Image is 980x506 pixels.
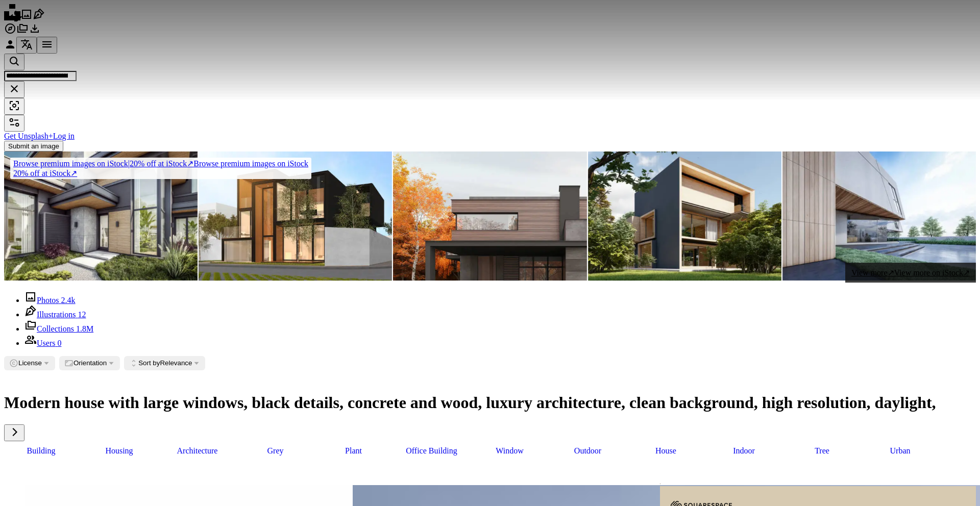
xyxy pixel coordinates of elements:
[707,441,781,461] a: indoor
[59,356,120,370] button: Orientation
[13,159,193,168] span: 20% off at iStock ↗
[4,43,16,52] a: Log in / Sign up
[4,81,24,98] button: Clear
[76,324,93,333] span: 1.8M
[24,296,76,305] a: Photos 2.4k
[29,28,41,36] a: Download History
[4,441,78,461] a: building
[393,151,586,281] img: Modern villa with wooden and black stone facade. Autumn concept.
[4,151,317,185] a: Browse premium images on iStock|20% off at iStock↗Browse premium images on iStock20% off at iStock↗
[20,13,33,22] a: Photos
[4,13,20,22] a: Home — Unsplash
[845,263,976,283] a: View more↗View more on iStock↗
[4,98,24,115] button: Visual search
[73,359,107,367] span: Orientation
[138,359,160,367] span: Sort by
[199,151,392,281] img: 3d rendering black modern house
[138,359,192,367] span: Relevance
[785,441,859,461] a: tree
[4,393,976,412] h1: Modern house with large windows, black details, concrete and wood, luxury architecture, clean bac...
[4,151,198,281] img: 3d rendering of modern twostory house with gray and wood accents daylight
[53,132,75,140] a: Log in
[124,356,205,370] button: Sort byRelevance
[37,37,57,54] button: Menu
[4,28,16,36] a: Explore
[4,115,24,132] button: Filters
[4,54,976,115] form: Find visuals sitewide
[588,151,781,281] img: Large modern contemporary house in wood and concrete
[16,28,29,36] a: Collections
[473,441,547,461] a: window
[24,339,61,347] a: Users 0
[4,356,55,370] button: License
[551,441,625,461] a: outdoor
[61,296,76,305] span: 2.4k
[160,441,234,461] a: architecture
[57,339,61,347] span: 0
[82,441,156,461] a: housing
[16,37,37,54] button: Language
[4,141,63,151] button: Submit an image
[238,441,312,461] a: grey
[24,324,93,333] a: Collections 1.8M
[4,424,24,441] button: scroll list to the right
[395,441,469,461] a: office building
[851,268,894,277] span: View more ↗
[782,151,976,281] img: Architectural 3D rendering illustration
[4,132,53,140] a: Get Unsplash+
[316,441,390,461] a: plant
[863,441,937,461] a: urban
[4,54,24,70] button: Search Unsplash
[629,441,703,461] a: house
[13,159,130,168] span: Browse premium images on iStock |
[78,310,86,319] span: 12
[24,310,86,319] a: Illustrations 12
[894,268,970,277] span: View more on iStock ↗
[18,359,42,367] span: License
[33,13,45,22] a: Illustrations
